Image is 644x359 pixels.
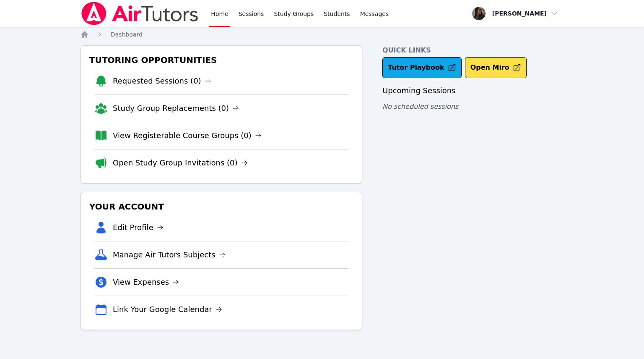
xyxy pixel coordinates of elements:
[360,10,389,18] span: Messages
[382,45,563,55] h4: Quick Links
[113,102,239,114] a: Study Group Replacements (0)
[88,52,355,68] h3: Tutoring Opportunities
[80,30,563,39] nav: Breadcrumb
[113,249,226,261] a: Manage Air Tutors Subjects
[111,30,143,39] a: Dashboard
[382,57,462,78] a: Tutor Playbook
[113,276,179,288] a: View Expenses
[111,31,143,38] span: Dashboard
[465,57,527,78] button: Open Miro
[382,102,458,110] span: No scheduled sessions
[88,199,355,214] h3: Your Account
[113,304,222,315] a: Link Your Google Calendar
[80,2,199,25] img: Air Tutors
[382,85,563,97] h3: Upcoming Sessions
[113,130,262,142] a: View Registerable Course Groups (0)
[113,75,211,87] a: Requested Sessions (0)
[113,222,164,233] a: Edit Profile
[113,157,248,169] a: Open Study Group Invitations (0)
